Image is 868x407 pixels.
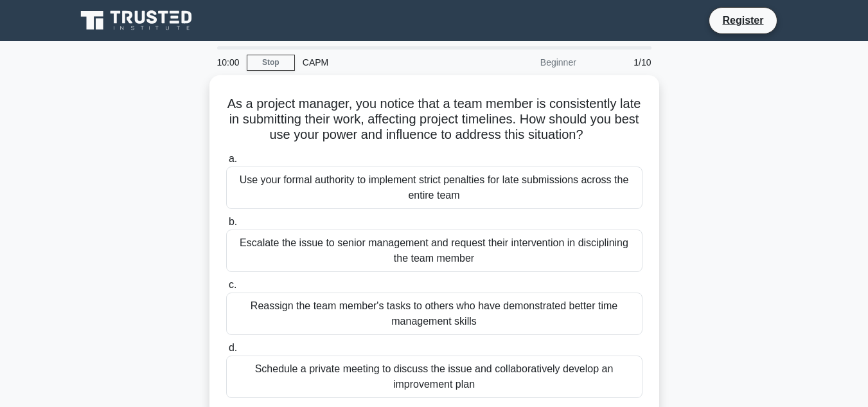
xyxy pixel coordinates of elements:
a: Stop [247,55,295,71]
div: 10:00 [209,50,247,75]
span: a. [229,153,237,164]
h5: As a project manager, you notice that a team member is consistently late in submitting their work... [225,96,644,143]
div: CAPM [295,50,472,75]
span: b. [229,216,237,227]
div: Reassign the team member's tasks to others who have demonstrated better time management skills [226,293,642,335]
div: Escalate the issue to senior management and request their intervention in disciplining the team m... [226,230,642,272]
a: Register [714,12,771,28]
div: 1/10 [584,50,659,75]
div: Use your formal authority to implement strict penalties for late submissions across the entire team [226,167,642,209]
div: Schedule a private meeting to discuss the issue and collaboratively develop an improvement plan [226,356,642,398]
span: c. [229,279,236,290]
span: d. [229,342,237,353]
div: Beginner [472,50,584,75]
